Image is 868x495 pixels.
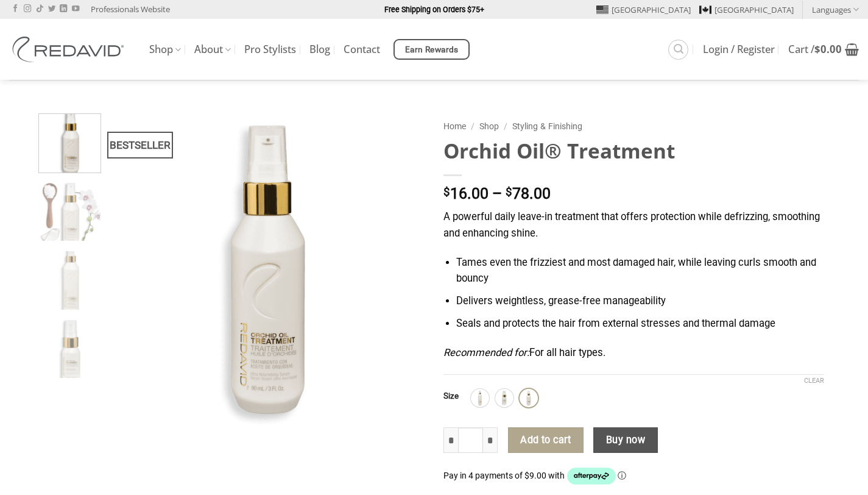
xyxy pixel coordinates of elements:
a: Login / Register [703,38,775,60]
a: Follow on TikTok [36,5,43,13]
a: Shop [149,38,181,62]
a: Pro Stylists [244,38,296,60]
input: Product quantity [458,427,484,453]
li: Delivers weightless, grease-free manageability [456,293,824,310]
a: Follow on Instagram [24,5,31,13]
span: / [471,121,475,131]
button: Buy now [593,427,657,453]
strong: Free Shipping on Orders $75+ [384,5,484,14]
img: REDAVID Orchid Oil Treatment 250ml [39,251,101,313]
img: REDAVID Orchid Oil Treatment 1 [110,113,425,429]
img: REDAVID Orchid Oil Treatment 90ml [39,183,101,244]
button: Add to cart [508,427,584,453]
li: Tames even the frizziest and most damaged hair, while leaving curls smooth and bouncy [456,255,824,287]
div: 250ml [471,389,489,407]
a: Follow on Twitter [48,5,55,13]
p: A powerful daily leave-in treatment that offers protection while defrizzing, smoothing and enhanc... [443,209,824,241]
a: Blog [309,38,330,60]
li: Seals and protects the hair from external stresses and thermal damage [456,316,824,332]
a: Follow on Facebook [12,5,19,13]
a: Contact [344,38,380,60]
img: 250ml [472,390,488,406]
bdi: 16.00 [443,185,489,202]
a: Shop [479,121,499,131]
span: $ [443,187,450,198]
a: Follow on LinkedIn [60,5,67,13]
img: REDAVID Orchid Oil Treatment 90ml [39,111,101,173]
a: Search [668,40,688,60]
a: Clear options [804,377,824,385]
span: $ [814,42,820,56]
a: View cart [788,36,859,63]
img: REDAVID Orchid Oil Treatment 30ml [39,320,101,382]
span: / [504,121,507,131]
a: Earn Rewards [393,39,470,60]
bdi: 78.00 [506,185,551,202]
span: Login / Register [703,45,775,54]
div: 90ml [520,389,538,407]
a: [GEOGRAPHIC_DATA] [596,1,691,19]
a: [GEOGRAPHIC_DATA] [699,1,794,19]
a: Home [443,121,466,131]
span: Pay in 4 payments of $9.00 with [443,471,566,480]
a: Follow on YouTube [72,5,79,13]
a: About [194,38,231,62]
span: – [492,185,502,202]
nav: Breadcrumb [443,119,824,134]
bdi: 0.00 [814,42,842,56]
label: Size [443,392,459,401]
img: REDAVID Salon Products | United States [9,37,131,62]
a: Information - Opens a dialog [618,471,626,480]
span: $ [506,187,512,198]
span: Earn Rewards [405,43,459,57]
a: Styling & Finishing [512,121,582,131]
span: Cart / [788,45,842,54]
img: 30ml [496,390,512,406]
div: 30ml [495,389,513,407]
em: Recommended for: [443,347,529,358]
input: Increase quantity of Orchid Oil® Treatment [483,427,498,453]
a: Languages [812,1,859,18]
img: 90ml [521,390,537,406]
h1: Orchid Oil® Treatment [443,138,824,164]
p: For all hair types. [443,345,824,361]
input: Reduce quantity of Orchid Oil® Treatment [443,427,458,453]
